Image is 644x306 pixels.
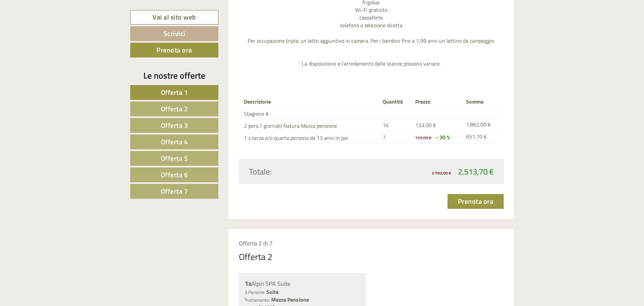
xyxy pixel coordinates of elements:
[245,289,265,296] small: 3 Persone:
[448,194,504,209] a: Prenota ora
[415,121,436,129] span: 133,00 €
[415,135,431,141] span: 133,00 €
[130,43,218,58] a: Prenota ora
[161,120,188,130] span: Offerta 3
[244,97,380,107] th: Descrizione
[245,297,270,303] small: Trattamento:
[161,87,188,98] span: Offerta 1
[244,107,380,119] td: Stagione A
[244,166,371,177] div: Totale:
[436,133,450,141] span: - 30 %
[239,251,273,263] div: Offerta 2
[380,97,413,107] th: Quantità
[380,131,413,143] td: 7
[130,10,218,25] a: Vai al sito web
[161,153,188,163] span: Offerta 5
[380,119,413,131] td: 14
[244,131,380,143] td: 1 x terza e/o quarta persona da 13 anni in poi
[266,288,279,296] b: Suite
[463,119,499,131] td: 1.862,00 €
[463,131,499,143] td: 651,70 €
[161,137,188,147] span: Offerta 4
[413,97,464,107] th: Prezzo
[432,170,451,176] span: 2.793,00 €
[130,69,218,82] div: Le nostre offerte
[161,104,188,114] span: Offerta 2
[161,186,188,196] span: Offerta 7
[244,119,380,131] td: 2 pers.7 giorno(i) Natura Mezza pensione
[245,278,251,289] b: 1x
[161,169,188,180] span: Offerta 6
[245,279,361,289] div: Alpin SPA Suite
[271,296,309,304] b: Mezza Pensione
[458,165,494,178] span: 2.513,70 €
[239,239,273,248] span: Offerta 2 di 7
[130,26,218,41] a: Scrivici
[463,97,499,107] th: Somma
